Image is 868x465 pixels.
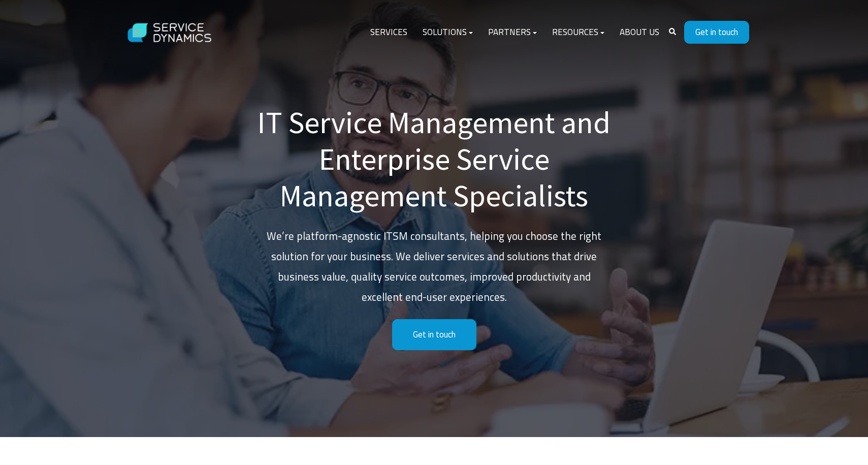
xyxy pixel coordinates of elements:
[392,319,476,350] a: Get in touch
[612,20,667,45] a: About Us
[480,20,544,45] a: Partners
[363,20,667,45] div: Navigation Menu
[119,13,221,52] img: Service Dynamics Logo - White
[684,21,749,44] a: Get in touch
[363,20,415,45] a: Services
[256,226,612,307] p: We’re platform-agnostic ITSM consultants, helping you choose the right solution for your business...
[256,104,612,214] h1: IT Service Management and Enterprise Service Management Specialists
[415,20,480,45] a: Solutions
[544,20,612,45] a: Resources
